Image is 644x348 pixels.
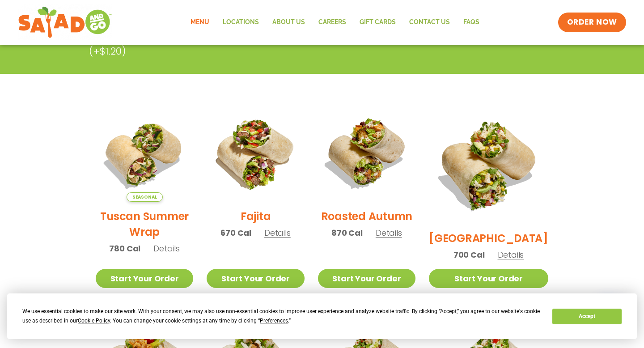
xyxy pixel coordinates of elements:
h2: Fajita [241,208,271,224]
button: Accept [552,309,621,324]
div: We use essential cookies to make our site work. With your consent, we may also use non-essential ... [22,307,542,326]
a: GIFT CARDS [353,12,402,33]
a: Contact Us [402,12,457,33]
img: Product photo for BBQ Ranch Wrap [429,104,548,224]
a: Start Your Order [429,269,548,288]
span: Details [264,227,291,238]
span: 780 Cal [109,242,140,255]
nav: Menu [184,12,486,33]
span: Details [376,227,402,238]
span: Details [498,249,524,260]
h2: [GEOGRAPHIC_DATA] [429,230,548,246]
a: Start Your Order [96,269,193,288]
h2: Roasted Autumn [321,208,413,224]
a: Careers [312,12,353,33]
a: Start Your Order [318,269,415,288]
div: Cookie Consent Prompt [7,293,637,339]
span: Details [153,243,180,254]
span: Seasonal [127,192,163,202]
h2: Tuscan Summer Wrap [96,208,193,240]
img: Product photo for Tuscan Summer Wrap [96,104,193,202]
a: FAQs [457,12,486,33]
a: About Us [266,12,312,33]
a: Locations [216,12,266,33]
img: new-SAG-logo-768×292 [18,4,112,40]
span: Cookie Policy [78,318,110,324]
span: 870 Cal [331,227,363,239]
a: Menu [184,12,216,33]
span: ORDER NOW [567,17,617,28]
a: ORDER NOW [558,13,626,32]
img: Product photo for Fajita Wrap [207,104,304,202]
span: Preferences [260,318,288,324]
a: Start Your Order [207,269,304,288]
img: Product photo for Roasted Autumn Wrap [318,104,415,202]
span: 670 Cal [220,227,251,239]
span: 700 Cal [453,249,485,261]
